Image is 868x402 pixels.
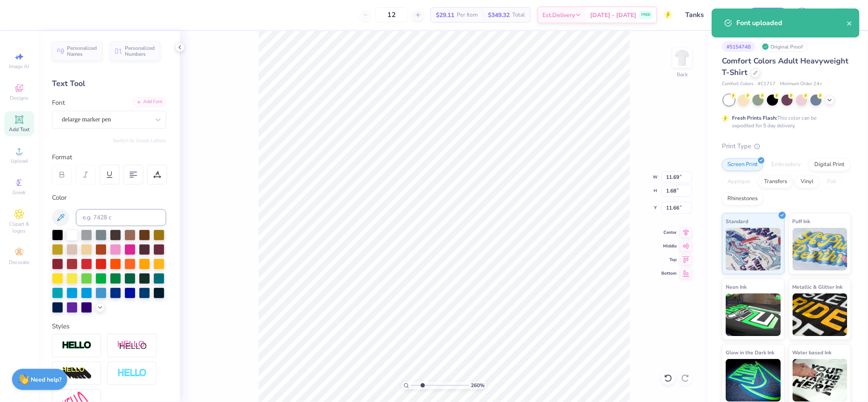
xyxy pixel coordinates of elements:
img: Negative Space [117,368,147,378]
img: Neon Ink [726,293,781,336]
div: Font uploaded [736,18,847,28]
span: Personalized Numbers [125,45,155,57]
div: Format [52,152,167,162]
span: Middle [661,243,677,249]
div: Styles [52,322,166,331]
img: Standard [726,228,781,270]
span: $29.11 [436,11,454,20]
span: Personalized Names [67,45,97,57]
span: Decorate [9,259,29,266]
img: Metallic & Glitter Ink [793,293,848,336]
img: 3d Illusion [62,367,92,380]
div: Add Font [133,97,166,107]
div: Back [677,71,688,78]
div: Screen Print [722,158,763,171]
button: close [847,18,853,28]
input: – – [375,7,408,23]
span: Top [661,257,677,263]
div: Embroidery [766,158,806,171]
span: Puff Ink [793,217,810,226]
div: Applique [722,175,756,188]
span: [DATE] - [DATE] [590,11,636,20]
div: Vinyl [795,175,819,188]
input: Untitled Design [679,6,741,23]
span: Neon Ink [726,282,747,291]
span: FREE [641,12,650,18]
span: Upload [11,158,28,164]
span: Standard [726,217,748,226]
div: Digital Print [809,158,850,171]
span: Center [661,230,677,235]
img: Glow in the Dark Ink [726,359,781,402]
span: Total [512,11,525,20]
div: Foil [822,175,842,188]
span: Per Item [457,11,478,20]
img: Puff Ink [793,228,848,270]
div: Color [52,193,166,203]
span: Comfort Colors [722,80,753,88]
div: This color can be expedited for 5 day delivery. [732,114,837,129]
span: Comfort Colors Adult Heavyweight T-Shirt [722,56,848,78]
img: Water based Ink [793,359,848,402]
img: Back [674,49,691,66]
div: Print Type [722,141,851,151]
span: Greek [13,189,26,196]
span: Clipart & logos [4,221,34,234]
span: Glow in the Dark Ink [726,348,774,357]
span: $349.32 [488,11,510,20]
div: # 515474B [722,41,756,52]
span: Minimum Order: 24 + [780,80,822,88]
span: Bottom [661,270,677,276]
span: Metallic & Glitter Ink [793,282,843,291]
span: Designs [10,95,29,101]
img: Stroke [62,341,92,350]
span: Est. Delivery [542,11,575,20]
input: e.g. 7428 c [76,209,166,226]
div: Rhinestones [722,192,763,205]
img: Shadow [117,340,147,351]
div: Original Proof [760,41,807,52]
strong: Need help? [31,376,62,384]
span: Water based Ink [793,348,832,357]
label: Font [52,98,65,108]
span: 260 % [471,382,484,389]
div: Text Tool [52,78,166,89]
span: # C1717 [758,80,776,88]
div: Transfers [758,175,793,188]
span: Add Text [9,126,29,133]
button: Switch to Greek Letters [113,137,166,144]
span: Image AI [9,63,29,70]
strong: Fresh Prints Flash: [732,115,777,121]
